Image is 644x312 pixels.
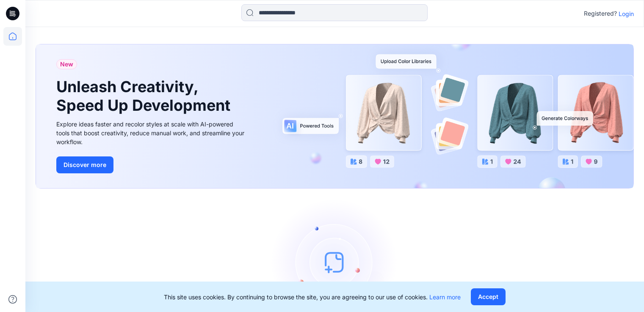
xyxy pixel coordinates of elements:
p: This site uses cookies. By continuing to browse the site, you are agreeing to our use of cookies. [164,293,461,301]
p: Login [619,9,634,18]
button: Accept [471,288,506,305]
a: Learn more [429,293,461,301]
a: Discover more [56,156,247,173]
div: Explore ideas faster and recolor styles at scale with AI-powered tools that boost creativity, red... [56,120,247,146]
p: Registered? [584,8,617,19]
span: New [60,59,73,69]
button: Discover more [56,156,113,173]
h1: Unleash Creativity, Speed Up Development [56,78,234,114]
